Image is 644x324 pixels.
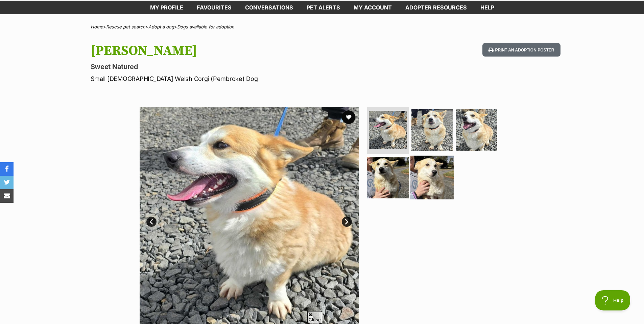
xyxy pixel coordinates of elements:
[148,24,174,29] a: Adopt a dog
[106,24,145,29] a: Rescue pet search
[367,157,409,198] img: Photo of Louie
[595,290,630,310] iframe: Help Scout Beacon - Open
[91,74,377,83] p: Small [DEMOGRAPHIC_DATA] Welsh Corgi (Pembroke) Dog
[74,24,571,29] div: > > >
[238,1,300,14] a: conversations
[177,24,234,29] a: Dogs available for adoption
[342,217,352,227] a: Next
[474,1,501,14] a: Help
[143,1,190,14] a: My profile
[91,43,377,59] h1: [PERSON_NAME]
[456,109,497,151] img: Photo of Louie
[300,1,347,14] a: Pet alerts
[307,311,322,323] span: Close
[91,24,103,29] a: Home
[369,111,407,149] img: Photo of Louie
[146,217,157,227] a: Prev
[399,1,474,14] a: Adopter resources
[342,110,355,124] button: favourite
[347,1,399,14] a: My account
[91,62,377,71] p: Sweet Natured
[482,43,560,57] button: Print an adoption poster
[410,156,454,199] img: Photo of Louie
[411,109,453,151] img: Photo of Louie
[190,1,238,14] a: Favourites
